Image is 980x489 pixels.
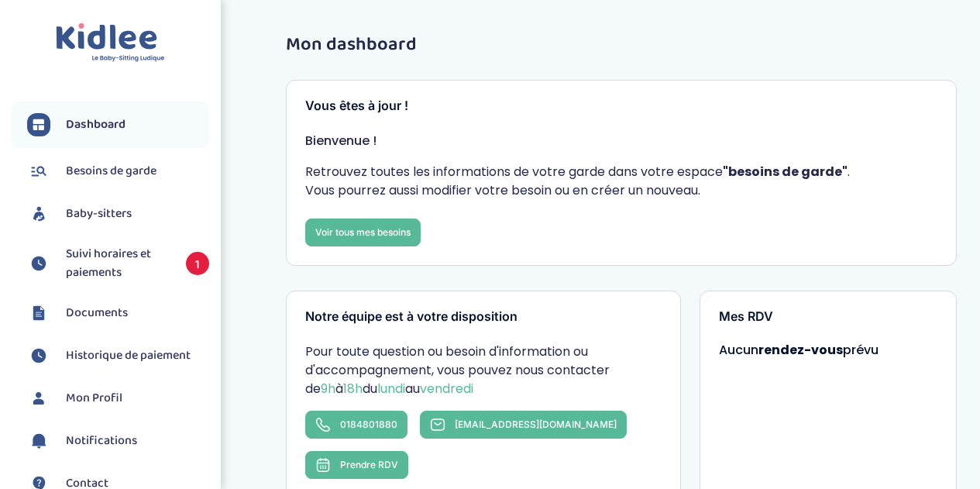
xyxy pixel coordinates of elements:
[305,310,662,324] h3: Notre équipe est à votre disposition
[27,160,50,183] img: besoin.svg
[343,380,363,398] span: 18h
[420,411,627,439] a: [EMAIL_ADDRESS][DOMAIN_NAME]
[305,219,421,246] a: Voir tous mes besoins
[27,387,209,410] a: Mon Profil
[56,23,165,63] img: logo.svg
[66,205,132,223] span: Baby-sitters
[66,432,137,450] span: Notifications
[27,301,50,325] img: documents.svg
[321,380,335,398] span: 9h
[27,387,50,410] img: profil.svg
[723,163,848,181] strong: "besoins de garde"
[758,341,843,359] strong: rendez-vous
[305,99,937,113] h3: Vous êtes à jour !
[27,113,50,136] img: dashboard.svg
[27,301,209,325] a: Documents
[66,245,170,282] span: Suivi horaires et paiements
[27,202,50,226] img: babysitters.svg
[27,429,50,453] img: notification.svg
[27,160,209,183] a: Besoins de garde
[186,252,209,275] span: 1
[66,346,191,365] span: Historique de paiement
[340,459,398,470] span: Prendre RDV
[27,113,209,136] a: Dashboard
[719,310,937,324] h3: Mes RDV
[66,304,128,322] span: Documents
[305,163,937,200] p: Retrouvez toutes les informations de votre garde dans votre espace . Vous pourrez aussi modifier ...
[27,429,209,453] a: Notifications
[286,35,957,55] h1: Mon dashboard
[27,344,209,367] a: Historique de paiement
[377,380,405,398] span: lundi
[305,132,937,150] p: Bienvenue !
[455,418,617,430] span: [EMAIL_ADDRESS][DOMAIN_NAME]
[420,380,473,398] span: vendredi
[66,389,122,408] span: Mon Profil
[27,202,209,226] a: Baby-sitters
[27,245,209,282] a: Suivi horaires et paiements 1
[305,343,662,398] p: Pour toute question ou besoin d'information ou d'accompagnement, vous pouvez nous contacter de à ...
[305,451,408,479] button: Prendre RDV
[305,411,407,439] a: 0184801880
[27,344,50,367] img: suivihoraire.svg
[27,252,50,275] img: suivihoraire.svg
[66,162,156,181] span: Besoins de garde
[340,418,397,430] span: 0184801880
[719,341,879,359] span: Aucun prévu
[66,115,126,134] span: Dashboard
